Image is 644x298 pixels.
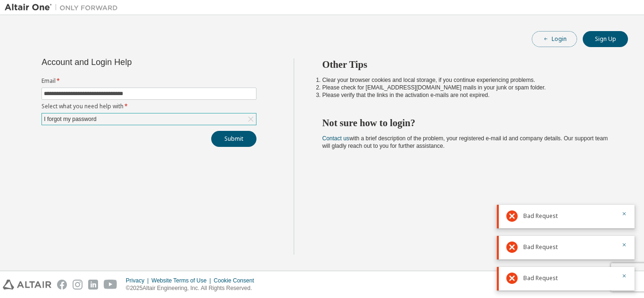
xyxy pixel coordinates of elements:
[523,274,558,282] span: Bad Request
[88,280,98,290] img: linkedin.svg
[322,84,611,91] li: Please check for [EMAIL_ADDRESS][DOMAIN_NAME] mails in your junk or spam folder.
[73,280,83,290] img: instagram.svg
[322,135,349,142] a: Contact us
[42,113,256,125] div: I forgot my password
[3,280,51,290] img: altair_logo.svg
[322,135,608,149] span: with a brief description of the problem, your registered e-mail id and company details. Our suppo...
[57,280,67,290] img: facebook.svg
[151,277,214,284] div: Website Terms of Use
[583,31,628,47] button: Sign Up
[126,284,260,292] p: © 2025 Altair Engineering, Inc. All Rights Reserved.
[322,58,611,71] h2: Other Tips
[5,3,123,12] img: Altair One
[41,77,256,85] label: Email
[104,280,117,290] img: youtube.svg
[322,91,611,99] li: Please verify that the links in the activation e-mails are not expired.
[41,103,256,110] label: Select what you need help with
[42,114,98,124] div: I forgot my password
[523,243,558,251] span: Bad Request
[214,277,259,284] div: Cookie Consent
[322,117,611,129] h2: Not sure how to login?
[322,76,611,84] li: Clear your browser cookies and local storage, if you continue experiencing problems.
[41,58,214,66] div: Account and Login Help
[523,212,558,220] span: Bad Request
[211,131,256,147] button: Submit
[532,31,577,47] button: Login
[126,277,151,284] div: Privacy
